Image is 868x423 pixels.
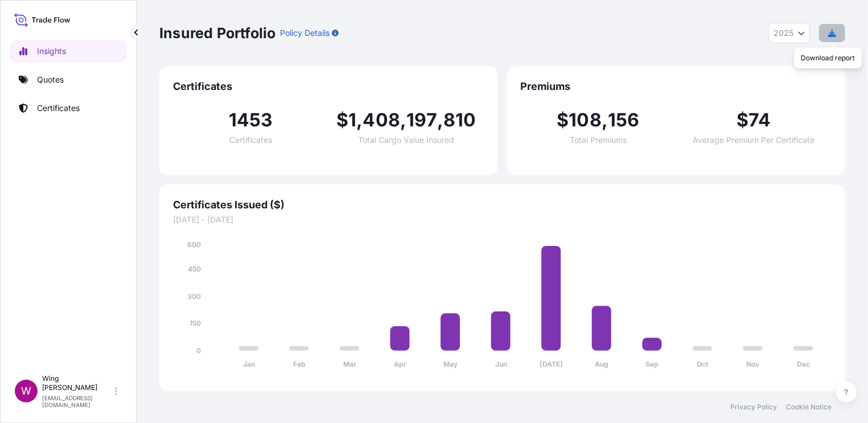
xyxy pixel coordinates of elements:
[697,360,709,369] tspan: Oct
[348,111,356,129] span: 1
[737,111,748,129] span: $
[37,74,64,85] p: Quotes
[187,292,201,301] tspan: 300
[797,360,810,369] tspan: Dec
[343,360,356,369] tspan: Mar
[443,360,458,369] tspan: May
[748,111,771,129] span: 74
[608,111,640,129] span: 156
[540,360,563,369] tspan: [DATE]
[363,111,401,129] span: 408
[400,111,406,129] span: ,
[42,395,113,408] p: [EMAIL_ADDRESS][DOMAIN_NAME]
[406,111,437,129] span: 197
[693,136,814,144] span: Average Premium Per Certificate
[229,136,272,144] span: Certificates
[747,360,760,369] tspan: Nov
[794,48,862,68] div: Download report
[569,111,602,129] span: 108
[768,23,810,43] button: Year Selector
[356,111,363,129] span: ,
[293,360,306,369] tspan: Feb
[10,40,127,63] a: Insights
[730,403,777,412] a: Privacy Policy
[10,68,127,91] a: Quotes
[443,111,476,129] span: 810
[437,111,443,129] span: ,
[557,111,569,129] span: $
[173,198,832,212] span: Certificates Issued ($)
[336,111,348,129] span: $
[229,111,273,129] span: 1453
[188,265,201,273] tspan: 450
[10,97,127,120] a: Certificates
[786,403,832,412] a: Cookie Notice
[570,136,627,144] span: Total Premiums
[42,374,113,392] p: Wing [PERSON_NAME]
[190,319,201,328] tspan: 150
[595,360,608,369] tspan: Aug
[159,24,275,42] p: Insured Portfolio
[358,136,454,144] span: Total Cargo Value Insured
[280,27,330,39] p: Policy Details
[21,385,31,397] span: W
[37,46,66,57] p: Insights
[602,111,608,129] span: ,
[173,214,832,225] span: [DATE] - [DATE]
[196,346,201,355] tspan: 0
[394,360,406,369] tspan: Apr
[243,360,255,369] tspan: Jan
[187,240,201,249] tspan: 600
[495,360,507,369] tspan: Jun
[645,360,659,369] tspan: Sep
[37,102,80,114] p: Certificates
[521,80,832,93] span: Premiums
[774,27,793,39] span: 2025
[173,80,484,93] span: Certificates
